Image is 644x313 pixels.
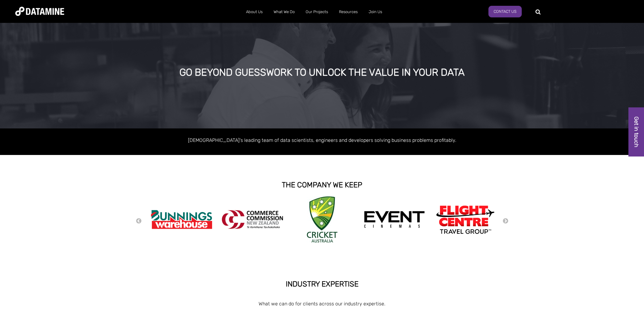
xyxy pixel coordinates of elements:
a: What We Do [268,4,300,20]
a: Contact Us [488,6,522,17]
button: Previous [136,218,142,225]
span: What we can do for clients across our industry expertise. [259,301,385,307]
img: Bunnings Warehouse [151,208,212,231]
button: Next [502,218,509,225]
img: Datamine [15,7,64,16]
p: [DEMOGRAPHIC_DATA]'s leading team of data scientists, engineers and developers solving business p... [148,136,496,144]
strong: INDUSTRY EXPERTISE [286,280,359,288]
strong: THE COMPANY WE KEEP [282,181,362,189]
a: Join Us [363,4,388,20]
a: Resources [333,4,363,20]
img: Cricket Australia [307,196,337,243]
img: Flight Centre [435,204,496,235]
a: Our Projects [300,4,333,20]
img: event cinemas [364,211,425,228]
div: GO BEYOND GUESSWORK TO UNLOCK THE VALUE IN YOUR DATA [72,67,572,78]
img: commercecommission [222,210,283,229]
a: About Us [241,4,268,20]
a: Get in touch [628,107,644,156]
